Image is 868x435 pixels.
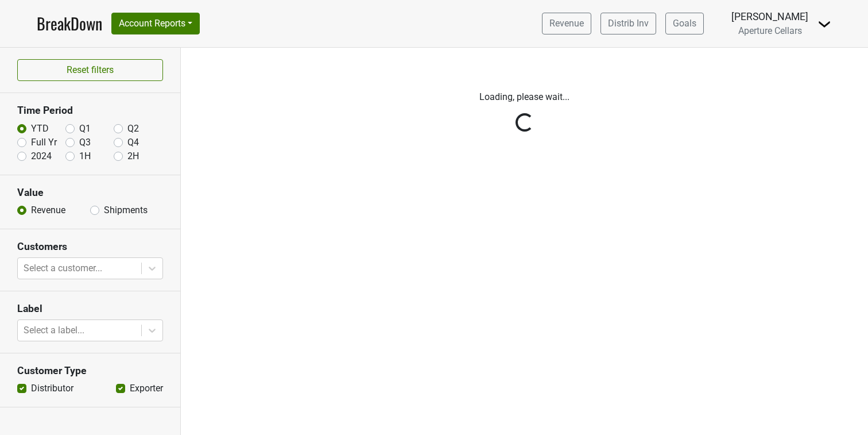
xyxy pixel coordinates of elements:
span: Aperture Cellars [738,25,802,36]
a: Goals [665,13,704,34]
button: Account Reports [111,13,200,34]
div: [PERSON_NAME] [731,9,808,24]
p: Loading, please wait... [206,90,843,104]
a: BreakDown [37,11,102,36]
a: Distrib Inv [600,13,656,34]
img: Dropdown Menu [817,17,831,31]
a: Revenue [542,13,591,34]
